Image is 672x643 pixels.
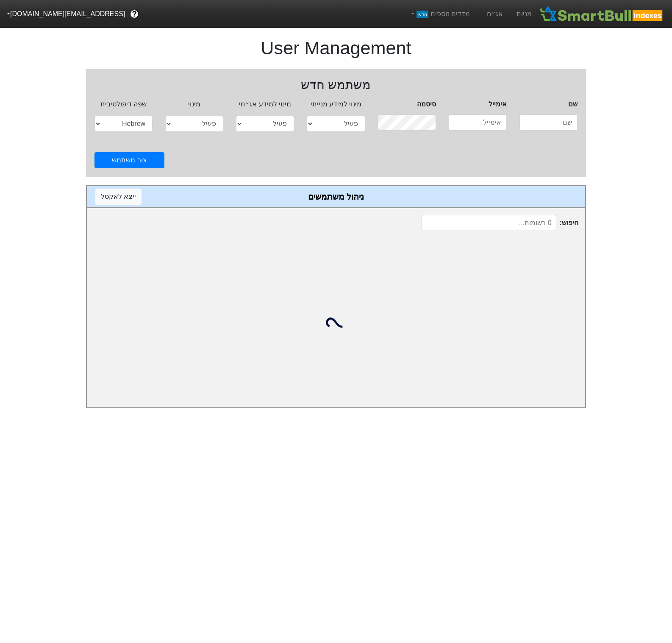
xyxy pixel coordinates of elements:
a: מדדים נוספיםחדש [406,6,473,22]
h2: משתמש חדש [94,78,578,92]
input: שם [519,114,578,131]
button: צור משתמש [94,152,164,168]
input: 0 רשומות... [422,215,556,231]
label: מינוי [188,99,200,109]
span: ? [132,8,137,20]
button: ייצא לאקסל [95,189,142,205]
span: חיפוש : [422,215,578,231]
div: ניהול משתמשים [95,190,577,203]
input: אימייל [449,114,507,131]
img: loading... [326,312,346,333]
img: SmartBull [539,6,665,22]
label: אימייל [489,99,507,109]
span: חדש [417,11,428,18]
label: מינוי למידע אג״חי [239,99,291,109]
label: סיסמה [417,99,436,109]
label: שפה דיפולטיבית [100,99,147,109]
label: שם [568,99,578,109]
label: מינוי למידע מנייתי [311,99,362,109]
h1: User Management [86,30,586,59]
